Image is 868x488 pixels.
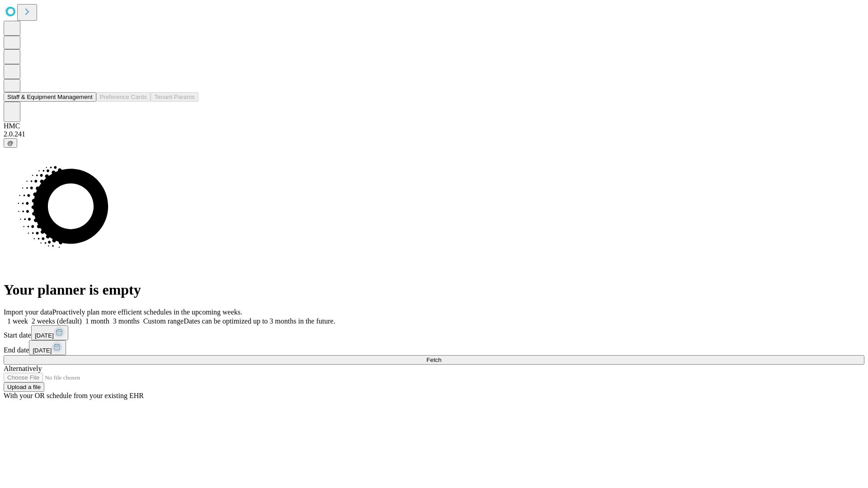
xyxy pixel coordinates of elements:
span: Proactively plan more efficient schedules in the upcoming weeks. [52,308,242,316]
button: Upload a file [4,382,44,392]
button: [DATE] [29,340,66,355]
button: @ [4,138,17,148]
span: With your OR schedule from your existing EHR [4,392,144,399]
span: Import your data [4,308,52,316]
div: HMC [4,122,864,130]
div: Start date [4,325,864,340]
span: [DATE] [33,347,52,354]
div: End date [4,340,864,355]
h1: Your planner is empty [4,282,864,298]
button: Tenant Params [151,92,198,102]
div: 2.0.241 [4,130,864,138]
button: Preference Cards [96,92,151,102]
span: Alternatively [4,365,42,372]
span: Dates can be optimized up to 3 months in the future. [184,317,335,325]
span: 3 months [113,317,140,325]
button: [DATE] [31,325,68,340]
button: Staff & Equipment Management [4,92,96,102]
span: 2 weeks (default) [32,317,82,325]
span: 1 week [7,317,28,325]
button: Fetch [4,355,864,365]
span: [DATE] [35,332,54,339]
span: Fetch [426,357,441,363]
span: @ [7,140,14,146]
span: 1 month [85,317,109,325]
span: Custom range [143,317,184,325]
